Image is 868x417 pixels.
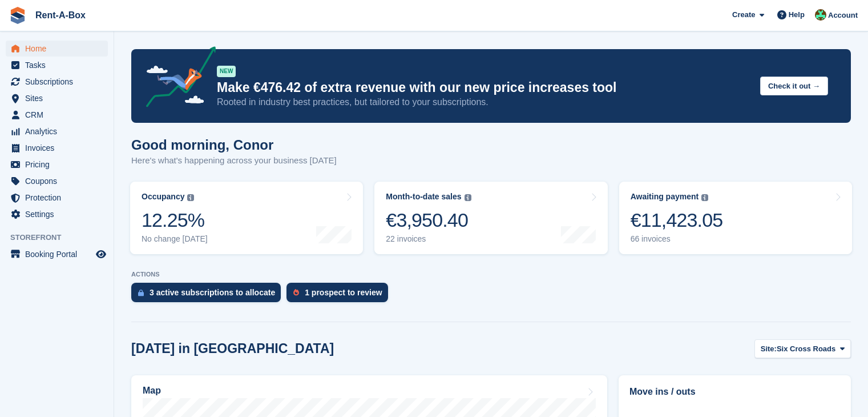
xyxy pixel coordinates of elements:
[217,66,236,77] div: NEW
[619,182,852,254] a: Awaiting payment €11,423.05 66 invoices
[131,283,286,308] a: 3 active subscriptions to allocate
[9,7,26,24] img: stora-icon-8386f47178a22dfd0bd8f6a31ec36ba5ce8667c1dd55bd0f319d3a0aa187defe.svg
[6,190,108,206] a: menu
[6,173,108,189] a: menu
[6,90,108,106] a: menu
[94,247,108,261] a: Preview store
[136,46,216,111] img: price-adjustments-announcement-icon-8257ccfd72463d97f412b2fc003d46551f7dbcb40ab6d574587a9cd5c0d94...
[187,194,194,201] img: icon-info-grey-7440780725fd019a000dd9b08b2336e03edf1995a4989e88bcd33f0948082b44.svg
[701,194,708,201] img: icon-info-grey-7440780725fd019a000dd9b08b2336e03edf1995a4989e88bcd33f0948082b44.svg
[6,57,108,73] a: menu
[305,288,382,297] div: 1 prospect to review
[631,192,699,202] div: Awaiting payment
[761,343,777,355] span: Site:
[760,77,828,95] button: Check it out →
[6,107,108,123] a: menu
[25,246,94,262] span: Booking Portal
[131,154,337,167] p: Here's what's happening across your business [DATE]
[25,90,94,106] span: Sites
[25,140,94,156] span: Invoices
[6,246,108,262] a: menu
[25,107,94,123] span: CRM
[732,9,755,21] span: Create
[6,41,108,57] a: menu
[25,157,94,173] span: Pricing
[631,234,723,244] div: 66 invoices
[217,79,751,96] p: Make €476.42 of extra revenue with our new price increases tool
[789,9,805,21] span: Help
[6,123,108,139] a: menu
[828,10,858,21] span: Account
[386,234,471,244] div: 22 invoices
[25,41,94,57] span: Home
[293,289,299,296] img: prospect-51fa495bee0391a8d652442698ab0144808aea92771e9ea1ae160a38d050c398.svg
[286,283,393,308] a: 1 prospect to review
[10,232,114,243] span: Storefront
[138,289,144,296] img: active_subscription_to_allocate_icon-d502201f5373d7db506a760aba3b589e785aa758c864c3986d89f69b8ff3...
[631,209,723,232] div: €11,423.05
[386,192,461,202] div: Month-to-date sales
[142,209,208,232] div: 12.25%
[465,194,471,201] img: icon-info-grey-7440780725fd019a000dd9b08b2336e03edf1995a4989e88bcd33f0948082b44.svg
[31,6,90,25] a: Rent-A-Box
[143,386,161,396] h2: Map
[6,74,108,90] a: menu
[25,57,94,73] span: Tasks
[25,206,94,222] span: Settings
[25,173,94,189] span: Coupons
[754,339,851,358] button: Site: Six Cross Roads
[25,74,94,90] span: Subscriptions
[142,192,184,202] div: Occupancy
[131,137,337,153] h1: Good morning, Conor
[25,123,94,139] span: Analytics
[150,288,275,297] div: 3 active subscriptions to allocate
[25,190,94,206] span: Protection
[629,385,840,399] h2: Move ins / outs
[131,341,334,356] h2: [DATE] in [GEOGRAPHIC_DATA]
[815,9,826,21] img: Conor O'Shea
[6,157,108,173] a: menu
[131,271,851,278] p: ACTIONS
[142,234,208,244] div: No change [DATE]
[6,140,108,156] a: menu
[130,182,363,254] a: Occupancy 12.25% No change [DATE]
[386,209,471,232] div: €3,950.40
[217,96,751,109] p: Rooted in industry best practices, but tailored to your subscriptions.
[777,343,835,355] span: Six Cross Roads
[6,206,108,222] a: menu
[374,182,607,254] a: Month-to-date sales €3,950.40 22 invoices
